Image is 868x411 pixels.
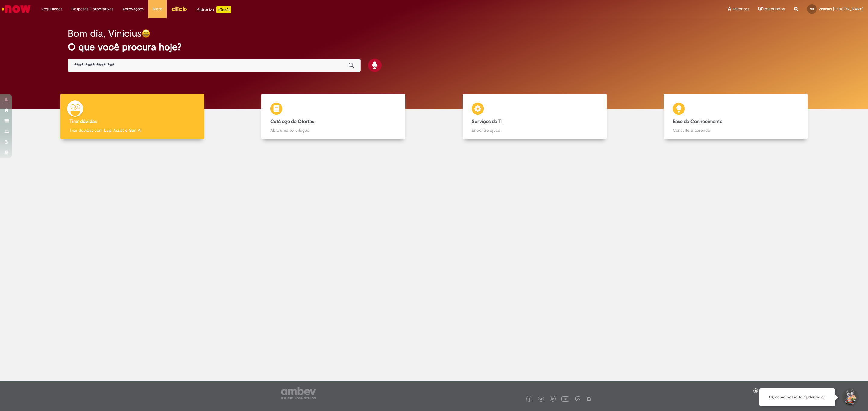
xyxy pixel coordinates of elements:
[819,6,863,11] span: Vinicius [PERSON_NAME]
[841,388,859,406] button: Iniciar Conversa de Suporte
[142,29,150,38] img: happy-face.png
[1,3,32,15] img: ServiceNow
[69,119,97,125] b: Tirar dúvidas
[733,6,749,12] span: Favoritos
[69,127,195,133] p: Tirar dúvidas com Lupi Assist e Gen Ai
[281,387,316,399] img: logo_footer_ambev_rotulo_gray.png
[171,4,187,13] img: click_logo_yellow_360x200.png
[586,396,592,401] img: logo_footer_naosei.png
[635,94,837,140] a: Base de Conhecimento Consulte e aprenda
[216,6,231,13] p: +GenAi
[673,119,722,125] b: Base de Conhecimento
[528,398,531,401] img: logo_footer_facebook.png
[68,28,142,39] h2: Bom dia, Vinicius
[673,127,799,133] p: Consulte e aprenda
[434,94,635,140] a: Serviços de TI Encontre ajuda
[71,6,113,12] span: Despesas Corporativas
[270,119,314,125] b: Catálogo de Ofertas
[472,119,502,125] b: Serviços de TI
[32,94,233,140] a: Tirar dúvidas Tirar dúvidas com Lupi Assist e Gen Ai
[472,127,598,133] p: Encontre ajuda
[810,7,814,11] span: VR
[197,6,231,13] div: Padroniza
[539,398,542,401] img: logo_footer_twitter.png
[758,6,785,12] a: Rascunhos
[122,6,144,12] span: Aprovações
[153,6,162,12] span: More
[561,395,569,403] img: logo_footer_youtube.png
[41,6,62,12] span: Requisições
[575,396,580,401] img: logo_footer_workplace.png
[763,6,785,12] span: Rascunhos
[270,127,396,133] p: Abra uma solicitação
[233,94,434,140] a: Catálogo de Ofertas Abra uma solicitação
[759,388,835,406] div: Oi, como posso te ajudar hoje?
[68,42,800,52] h2: O que você procura hoje?
[551,397,554,401] img: logo_footer_linkedin.png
